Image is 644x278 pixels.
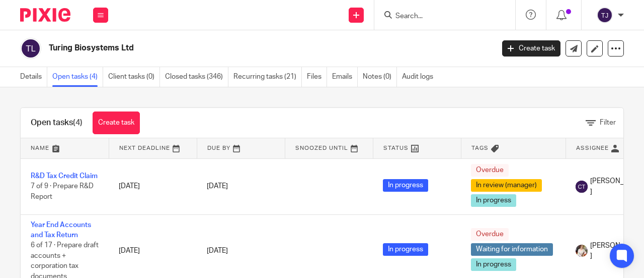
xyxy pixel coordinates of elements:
[108,67,160,87] a: Client tasks (0)
[307,67,327,87] a: Files
[383,179,428,192] span: In progress
[600,119,616,126] span: Filter
[383,243,428,256] span: In progress
[471,179,542,192] span: In review (manager)
[20,38,41,59] img: svg%3E
[402,67,438,87] a: Audit logs
[207,247,228,254] span: [DATE]
[363,67,397,87] a: Notes (0)
[52,67,103,87] a: Open tasks (4)
[502,40,560,57] a: Create task
[93,112,140,134] a: Create task
[576,245,588,257] img: Kayleigh%20Henson.jpeg
[471,145,489,151] span: Tags
[471,228,509,241] span: Overdue
[471,164,509,177] span: Overdue
[207,183,228,190] span: [DATE]
[471,258,516,271] span: In progress
[31,221,91,239] a: Year End Accounts and Tax Return
[233,67,302,87] a: Recurring tasks (21)
[31,183,94,200] span: 7 of 9 · Prepare R&D Report
[471,194,516,207] span: In progress
[73,119,83,127] span: (4)
[394,12,485,21] input: Search
[109,158,197,214] td: [DATE]
[471,243,553,256] span: Waiting for information
[20,8,70,22] img: Pixie
[295,145,348,151] span: Snoozed Until
[576,181,588,193] img: svg%3E
[597,7,613,23] img: svg%3E
[31,173,98,180] a: R&D Tax Credit Claim
[332,67,358,87] a: Emails
[20,67,47,87] a: Details
[383,145,409,151] span: Status
[165,67,228,87] a: Closed tasks (346)
[31,118,83,128] h1: Open tasks
[49,43,399,53] h2: Turing Biosystems Ltd
[590,176,643,197] span: [PERSON_NAME]
[590,241,643,261] span: [PERSON_NAME]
